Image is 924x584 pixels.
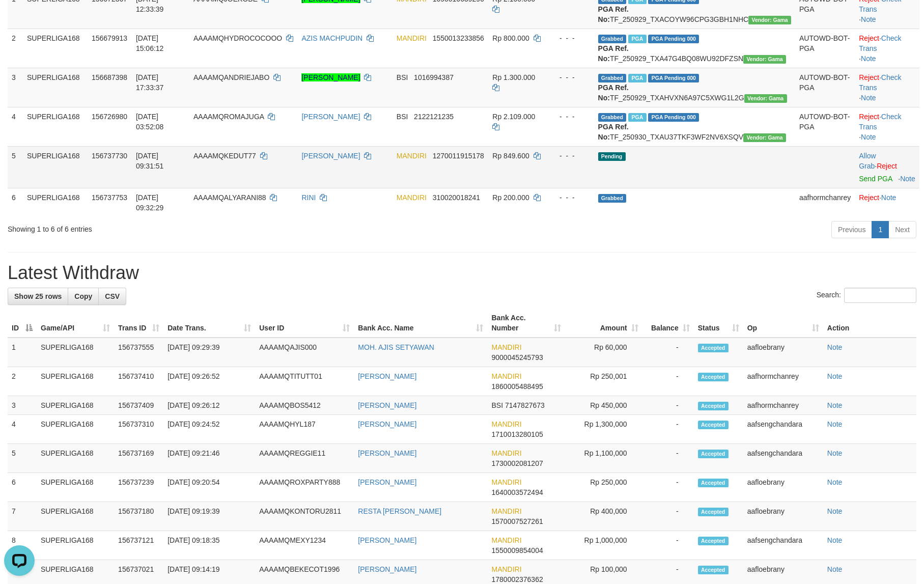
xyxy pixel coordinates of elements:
a: Check Trans [859,73,901,92]
span: Copy 1640003572494 to clipboard [491,488,543,496]
span: MANDIRI [491,478,521,486]
td: Rp 250,000 [565,473,642,502]
td: - [642,415,694,444]
span: Rp 200.000 [492,193,529,202]
span: AAAAMQALYARANI88 [193,193,266,202]
td: · · [855,29,919,68]
span: Grabbed [598,74,627,82]
td: 7 [8,502,37,531]
a: [PERSON_NAME] [301,113,360,121]
span: MANDIRI [491,420,521,428]
a: 1 [872,221,889,238]
span: Grabbed [598,113,627,122]
th: Action [823,309,916,338]
a: Note [827,401,843,409]
span: Copy 1016994387 to clipboard [414,73,454,81]
span: Copy 1860005488495 to clipboard [491,382,543,391]
a: RESTA [PERSON_NAME] [358,507,441,515]
td: Rp 1,000,000 [565,531,642,560]
td: AAAAMQROXPARTY888 [255,473,354,502]
span: Rp 800.000 [492,34,529,42]
span: 156726980 [92,113,127,121]
td: TF_250930_TXAU37TKF3WF2NV6XSQV [594,107,795,146]
td: SUPERLIGA168 [37,415,114,444]
td: aafhormchanrey [743,367,823,396]
span: PGA Pending [648,113,699,122]
td: SUPERLIGA168 [37,502,114,531]
td: aafsengchandara [743,531,823,560]
span: Vendor URL: https://trx31.1velocity.biz [744,94,787,103]
td: [DATE] 09:24:52 [163,415,255,444]
td: 6 [8,473,37,502]
td: SUPERLIGA168 [37,396,114,415]
td: 156737180 [114,502,163,531]
a: Note [861,94,876,102]
span: [DATE] 15:06:12 [136,34,164,52]
span: MANDIRI [397,193,427,202]
th: Status: activate to sort column ascending [694,309,743,338]
span: Grabbed [598,35,627,43]
td: SUPERLIGA168 [37,444,114,473]
span: Copy 7147827673 to clipboard [505,401,545,409]
span: Copy 1550013233856 to clipboard [433,34,484,42]
td: 156737310 [114,415,163,444]
td: - [642,367,694,396]
td: aafloebrany [743,502,823,531]
span: Accepted [698,344,729,352]
td: Rp 1,100,000 [565,444,642,473]
td: AAAAMQREGGIE11 [255,444,354,473]
td: 156737410 [114,367,163,396]
td: SUPERLIGA168 [23,68,88,107]
span: AAAAMQHYDROCOCOOO [193,34,282,42]
span: MANDIRI [491,565,521,573]
div: - - - [551,151,590,161]
span: MANDIRI [491,449,521,457]
a: Check Trans [859,34,901,52]
a: Send PGA [859,175,892,183]
td: · [855,188,919,217]
span: Accepted [698,537,729,545]
span: Copy 1730002081207 to clipboard [491,459,543,467]
a: Reject [859,73,879,81]
a: Check Trans [859,113,901,131]
td: 156737121 [114,531,163,560]
a: RINI [301,193,316,202]
td: 156737239 [114,473,163,502]
a: Note [827,536,843,544]
span: Copy 310020018241 to clipboard [433,193,480,202]
span: Rp 2.109.000 [492,113,535,121]
a: Note [861,54,876,63]
div: - - - [551,192,590,203]
span: Grabbed [598,194,627,203]
a: [PERSON_NAME] [358,478,416,486]
span: Vendor URL: https://trx31.1velocity.biz [743,55,786,64]
a: Note [881,193,897,202]
a: Note [900,175,915,183]
td: AAAAMQTITUTT01 [255,367,354,396]
h1: Latest Withdraw [8,263,916,283]
span: · [859,152,877,170]
td: 3 [8,396,37,415]
td: [DATE] 09:26:12 [163,396,255,415]
td: aafhormchanrey [743,396,823,415]
span: MANDIRI [491,343,521,351]
td: Rp 60,000 [565,338,642,367]
span: Copy 1780002376362 to clipboard [491,575,543,583]
th: Bank Acc. Name: activate to sort column ascending [354,309,487,338]
span: Copy 1710013280105 to clipboard [491,430,543,438]
td: AUTOWD-BOT-PGA [795,68,855,107]
a: Reject [859,193,879,202]
td: 3 [8,68,23,107]
td: - [642,531,694,560]
td: SUPERLIGA168 [37,338,114,367]
span: [DATE] 09:31:51 [136,152,164,170]
td: SUPERLIGA168 [23,188,88,217]
span: BSI [491,401,503,409]
td: · · [855,107,919,146]
td: 2 [8,29,23,68]
td: SUPERLIGA168 [37,531,114,560]
span: PGA Pending [648,74,699,82]
a: Reject [859,34,879,42]
span: Marked by aafsoycanthlai [628,74,646,82]
span: Accepted [698,402,729,410]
